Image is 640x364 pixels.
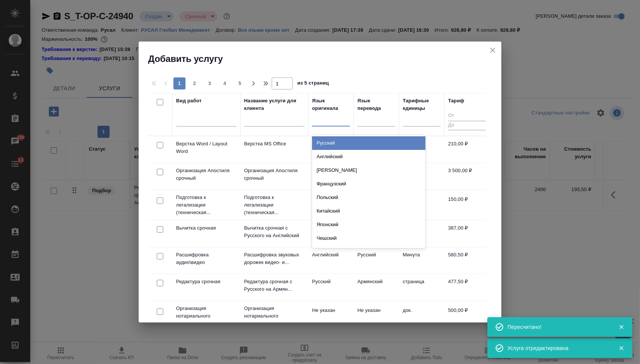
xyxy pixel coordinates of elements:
[444,247,490,274] td: 580,50 ₽
[176,167,237,182] p: Организация Апостиля срочный
[189,77,201,89] button: 2
[444,274,490,301] td: 477,50 ₽
[244,278,305,293] p: Редактура срочная с Русского на Армян...
[204,80,216,87] span: 3
[614,324,629,330] button: Закрыть
[312,204,425,218] div: Китайский
[308,274,354,301] td: Русский
[312,218,425,231] div: Японский
[297,79,329,89] span: из 5 страниц
[176,140,237,155] p: Верстка Word / Layout Word
[244,140,305,148] p: Верстка MS Office
[189,80,201,87] span: 2
[312,163,425,177] div: [PERSON_NAME]
[176,224,237,232] p: Вычитка срочная
[444,221,490,247] td: 387,00 ₽
[448,111,486,121] input: От
[244,97,305,112] div: Название услуги для клиента
[244,224,305,239] p: Вычитка срочная с Русского на Английский
[176,278,237,285] p: Редактура срочная
[308,136,354,163] td: Не указан
[444,192,490,218] td: 150,00 ₽
[308,163,354,190] td: Не указан
[244,194,305,216] p: Подготовка к легализации (техническая...
[176,305,237,327] p: Организация нотариального удостоверен...
[204,77,216,89] button: 3
[354,247,399,274] td: Русский
[308,247,354,274] td: Английский
[448,121,486,130] input: До
[148,53,501,65] h2: Добавить услугу
[176,251,237,266] p: Расшифровка аудио\видео
[219,77,231,89] button: 4
[444,136,490,163] td: 210,00 ₽
[507,323,607,331] div: Пересчитано!
[176,194,237,216] p: Подготовка к легализации (техническая...
[234,77,246,89] button: 5
[507,344,607,352] div: Услуга отредактирована
[234,80,246,87] span: 5
[312,150,425,163] div: Английский
[354,303,399,329] td: Не указан
[312,191,425,204] div: Польский
[444,303,490,329] td: 500,00 ₽
[312,231,425,245] div: Чешский
[244,251,305,266] p: Расшифровка звуковых дорожек видео- и...
[354,274,399,301] td: Армянский
[308,303,354,329] td: Не указан
[176,97,202,105] div: Вид работ
[357,97,395,112] div: Язык перевода
[312,136,425,150] div: Русский
[244,167,305,182] p: Организация Апостиля срочный
[399,247,444,274] td: Минута
[308,221,354,247] td: Русский
[399,274,444,301] td: страница
[244,305,305,327] p: Организация нотариального удостоверен...
[614,345,629,352] button: Закрыть
[219,80,231,87] span: 4
[399,303,444,329] td: док.
[312,177,425,191] div: Французский
[487,45,498,56] button: close
[308,192,354,218] td: Не указан
[444,163,490,190] td: 3 500,00 ₽
[448,97,464,105] div: Тариф
[403,97,441,112] div: Тарифные единицы
[312,97,350,112] div: Язык оригинала
[312,245,425,259] div: Сербский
